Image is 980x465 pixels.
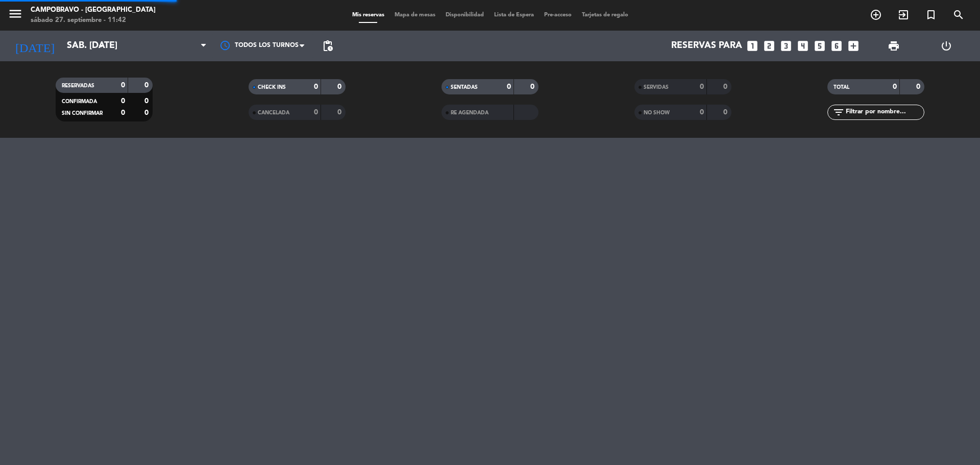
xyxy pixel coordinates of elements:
[813,39,826,53] i: looks_5
[920,31,972,61] div: LOG OUT
[8,35,62,57] i: [DATE]
[763,39,776,53] i: looks_two
[796,39,810,53] i: looks_4
[337,83,344,90] strong: 0
[322,40,334,52] span: pending_actions
[916,83,922,90] strong: 0
[440,12,489,18] span: Disponibilidad
[832,106,845,118] i: filter_list
[700,109,704,116] strong: 0
[144,82,151,89] strong: 0
[779,39,793,53] i: looks_3
[671,41,742,51] span: Reservas para
[258,110,289,115] span: CANCELADA
[314,109,318,116] strong: 0
[8,6,23,21] i: menu
[95,40,107,52] i: arrow_drop_down
[389,12,440,18] span: Mapa de mesas
[489,12,539,18] span: Lista de Espera
[31,5,156,15] div: Campobravo - [GEOGRAPHIC_DATA]
[31,15,156,26] div: sábado 27. septiembre - 11:42
[644,85,669,90] span: SERVIDAS
[893,83,897,90] strong: 0
[507,83,511,90] strong: 0
[870,9,882,21] i: add_circle_outline
[723,83,729,90] strong: 0
[940,40,952,52] i: power_settings_new
[925,9,937,21] i: turned_in_not
[121,97,125,105] strong: 0
[121,82,125,89] strong: 0
[451,110,488,115] span: RE AGENDADA
[845,107,924,118] input: Filtrar por nombre...
[121,109,125,116] strong: 0
[314,83,318,90] strong: 0
[700,83,704,90] strong: 0
[8,6,23,25] button: menu
[258,85,286,90] span: CHECK INS
[644,110,670,115] span: NO SHOW
[62,111,103,116] span: SIN CONFIRMAR
[847,39,860,53] i: add_box
[62,99,97,104] span: CONFIRMADA
[337,109,344,116] strong: 0
[62,83,94,88] span: RESERVADAS
[897,9,910,21] i: exit_to_app
[723,109,729,116] strong: 0
[347,12,389,18] span: Mis reservas
[888,40,900,52] span: print
[830,39,843,53] i: looks_6
[746,39,759,53] i: looks_one
[530,83,536,90] strong: 0
[451,85,478,90] span: SENTADAS
[952,9,965,21] i: search
[144,109,151,116] strong: 0
[834,85,849,90] span: TOTAL
[144,97,151,105] strong: 0
[577,12,633,18] span: Tarjetas de regalo
[539,12,577,18] span: Pre-acceso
